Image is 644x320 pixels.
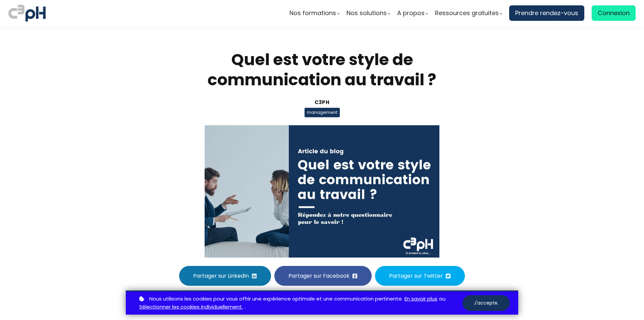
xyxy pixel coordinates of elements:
span: A propos [397,8,425,18]
img: logo C3PH [8,3,46,23]
span: Partager sur LinkedIn [193,272,249,280]
span: Nos solutions [346,8,387,18]
button: J'accepte. [463,295,510,311]
h1: Quel est votre style de communication au travail ? [166,50,478,90]
button: Partager sur LinkedIn [179,266,271,286]
a: Sélectionner les cookies individuellement. [139,303,243,311]
button: Partager sur Facebook [274,266,372,286]
span: Nos formations [289,8,336,18]
img: a63dd5ff956d40a04b2922a7cb0a63a1.jpeg [205,125,439,258]
div: C3pH [166,98,478,106]
p: ou . [138,295,463,312]
a: Prendre rendez-vous [509,5,584,21]
span: Connexion [598,8,630,18]
span: Partager sur Facebook [288,272,350,280]
a: Connexion [592,5,636,21]
span: management [305,108,340,117]
a: En savoir plus [405,295,437,303]
span: Nous utilisons les cookies pour vous offrir une expérience optimale et une communication pertinente. [149,295,403,303]
span: Prendre rendez-vous [515,8,578,18]
button: Partager sur Twitter [375,266,465,286]
iframe: chat widget [3,305,72,320]
span: Ressources gratuites [435,8,499,18]
span: Partager sur Twitter [389,272,443,280]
